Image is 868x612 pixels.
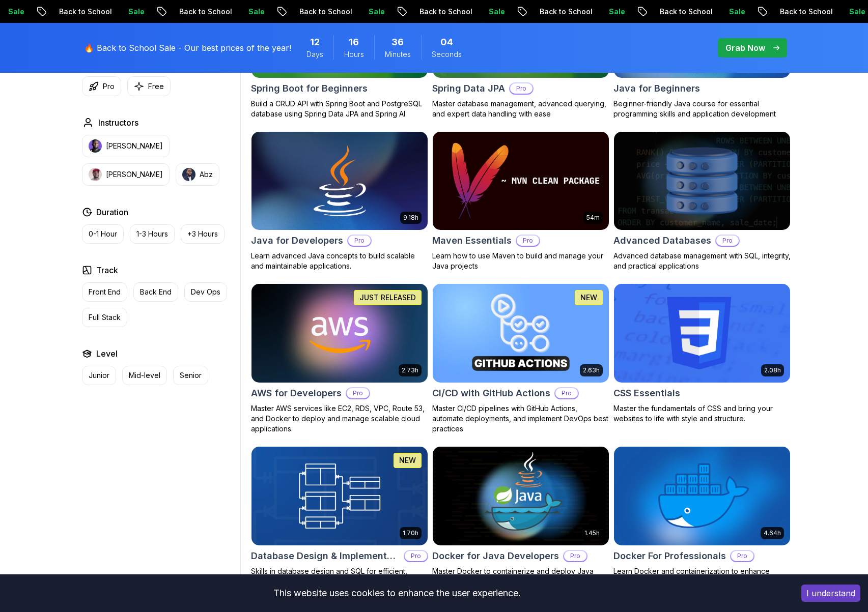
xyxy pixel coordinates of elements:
[89,229,117,239] p: 0-1 Hour
[96,347,118,360] h2: Level
[251,386,342,400] h2: AWS for Developers
[251,446,428,587] a: Database Design & Implementation card1.70hNEWDatabase Design & ImplementationProSkills in databas...
[291,7,360,17] p: Back to School
[184,282,227,302] button: Dev Ops
[120,7,152,17] p: Sale
[106,169,163,180] p: [PERSON_NAME]
[432,49,462,60] span: Seconds
[614,447,790,545] img: Docker For Professionals card
[359,293,416,303] p: JUST RELEASED
[614,132,790,230] img: Advanced Databases card
[129,370,160,381] p: Mid-level
[89,139,102,153] img: instructor img
[182,168,195,181] img: instructor img
[613,99,791,119] p: Beginner-friendly Java course for essential programming skills and application development
[764,529,781,537] p: 4.64h
[8,582,786,604] div: This website uses cookies to enhance the user experience.
[82,308,127,327] button: Full Stack
[720,7,753,17] p: Sale
[613,234,711,248] h2: Advanced Databases
[391,35,404,49] span: 36 Minutes
[133,282,178,302] button: Back End
[614,284,790,383] img: CSS Essentials card
[517,236,539,246] p: Pro
[613,386,680,400] h2: CSS Essentials
[432,446,609,607] a: Docker for Java Developers card1.45hDocker for Java DevelopersProMaster Docker to containerize an...
[613,283,791,424] a: CSS Essentials card2.08hCSS EssentialsMaster the fundamentals of CSS and bring your websites to l...
[433,132,609,230] img: Maven Essentials card
[651,7,720,17] p: Back to School
[122,366,167,385] button: Mid-level
[98,116,138,129] h2: Instructors
[106,141,163,151] p: [PERSON_NAME]
[432,403,609,434] p: Master CI/CD pipelines with GitHub Actions, automate deployments, and implement DevOps best pract...
[432,283,609,434] a: CI/CD with GitHub Actions card2.63hNEWCI/CD with GitHub ActionsProMaster CI/CD pipelines with Git...
[251,549,400,563] h2: Database Design & Implementation
[89,370,109,381] p: Junior
[96,206,128,218] h2: Duration
[82,366,116,385] button: Junior
[731,551,753,561] p: Pro
[176,163,219,186] button: instructor imgAbz
[89,168,102,181] img: instructor img
[173,366,208,385] button: Senior
[432,234,512,248] h2: Maven Essentials
[82,163,170,186] button: instructor img[PERSON_NAME]
[200,169,213,180] p: Abz
[405,551,427,561] p: Pro
[140,287,172,297] p: Back End
[251,284,428,383] img: AWS for Developers card
[411,7,480,17] p: Back to School
[251,131,428,272] a: Java for Developers card9.18hJava for DevelopersProLearn advanced Java concepts to build scalable...
[613,446,791,597] a: Docker For Professionals card4.64hDocker For ProfessionalsProLearn Docker and containerization to...
[402,366,418,374] p: 2.73h
[555,388,578,398] p: Pro
[136,229,168,239] p: 1-3 Hours
[130,224,175,244] button: 1-3 Hours
[191,287,220,297] p: Dev Ops
[801,585,860,602] button: Accept cookies
[432,549,559,563] h2: Docker for Java Developers
[187,229,218,239] p: +3 Hours
[432,386,550,400] h2: CI/CD with GitHub Actions
[613,81,700,96] h2: Java for Beginners
[50,7,120,17] p: Back to School
[127,76,171,96] button: Free
[580,293,597,303] p: NEW
[432,131,609,272] a: Maven Essentials card54mMaven EssentialsProLearn how to use Maven to build and manage your Java p...
[360,7,393,17] p: Sale
[82,135,170,157] button: instructor img[PERSON_NAME]
[403,214,418,222] p: 9.18h
[251,566,428,587] p: Skills in database design and SQL for efficient, robust backend development
[240,7,272,17] p: Sale
[613,403,791,424] p: Master the fundamentals of CSS and bring your websites to life with style and structure.
[433,447,609,545] img: Docker for Java Developers card
[103,81,115,92] p: Pro
[433,284,609,383] img: CI/CD with GitHub Actions card
[82,224,124,244] button: 0-1 Hour
[251,447,428,545] img: Database Design & Implementation card
[564,551,586,561] p: Pro
[584,529,600,537] p: 1.45h
[251,403,428,434] p: Master AWS services like EC2, RDS, VPC, Route 53, and Docker to deploy and manage scalable cloud ...
[310,35,320,49] span: 12 Days
[348,236,371,246] p: Pro
[171,7,240,17] p: Back to School
[347,388,369,398] p: Pro
[771,7,841,17] p: Back to School
[480,7,513,17] p: Sale
[251,81,368,96] h2: Spring Boot for Beginners
[583,366,600,374] p: 2.63h
[613,251,791,271] p: Advanced database management with SQL, integrity, and practical applications
[89,312,121,323] p: Full Stack
[432,81,505,96] h2: Spring Data JPA
[344,49,364,60] span: Hours
[432,99,609,119] p: Master database management, advanced querying, and expert data handling with ease
[251,283,428,434] a: AWS for Developers card2.73hJUST RELEASEDAWS for DevelopersProMaster AWS services like EC2, RDS, ...
[510,83,533,94] p: Pro
[531,7,600,17] p: Back to School
[251,234,343,248] h2: Java for Developers
[613,549,726,563] h2: Docker For Professionals
[613,566,791,597] p: Learn Docker and containerization to enhance DevOps efficiency, streamline workflows, and improve...
[251,251,428,271] p: Learn advanced Java concepts to build scalable and maintainable applications.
